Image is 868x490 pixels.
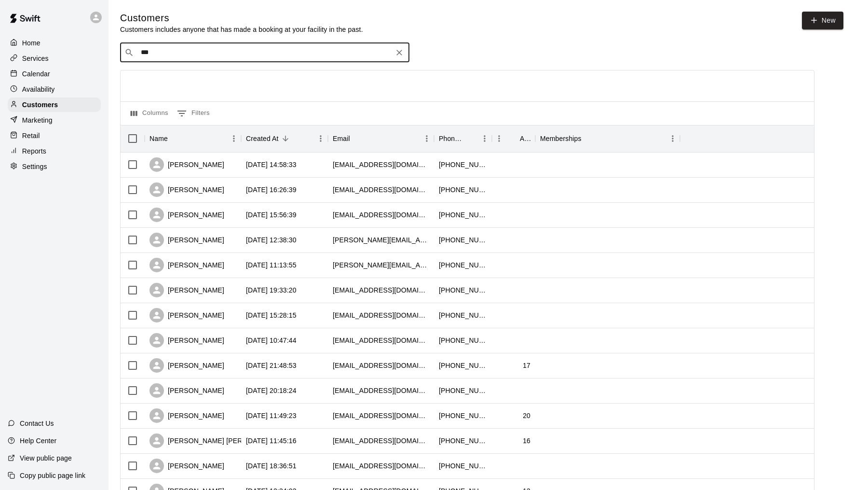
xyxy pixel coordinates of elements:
h5: Customers [120,12,363,25]
button: Menu [665,131,680,146]
button: Clear [393,46,406,59]
div: +15597729826 [439,235,487,245]
button: Sort [506,132,520,145]
div: Calendar [8,67,101,81]
div: [PERSON_NAME] [149,182,224,197]
div: Age [492,125,535,152]
div: keithgarrett17@gmail.com [333,185,429,195]
div: thedavidsons5573@gmail.com [333,160,429,169]
div: 2025-09-23 20:18:24 [246,386,297,395]
div: 2025-09-23 21:48:53 [246,361,297,370]
div: Email [333,125,350,152]
div: Customers [8,98,101,112]
div: [PERSON_NAME] [149,208,224,222]
div: Created At [241,125,328,152]
div: 2025-10-07 14:58:33 [246,160,297,169]
div: 2025-09-23 11:45:16 [246,436,297,446]
a: Marketing [8,113,101,127]
div: [PERSON_NAME] [PERSON_NAME] [149,434,283,448]
div: Reports [8,144,101,158]
a: Availability [8,82,101,97]
p: Contact Us [20,419,54,428]
div: +15129664524 [439,310,487,320]
div: Phone Number [439,125,464,152]
button: Sort [582,132,595,145]
a: New [802,12,843,29]
div: Phone Number [434,125,492,152]
div: 20 [523,411,530,420]
div: 2025-09-27 19:33:20 [246,285,297,295]
div: 2025-09-24 10:47:44 [246,336,297,345]
div: Retail [8,128,101,143]
button: Sort [350,132,364,145]
div: 2025-09-29 12:38:30 [246,235,297,245]
div: Name [145,125,241,152]
p: Calendar [22,69,50,79]
p: Help Center [20,436,56,446]
p: Settings [22,162,47,171]
button: Show filters [175,106,212,121]
div: cameronrivera2027@gmail.com [333,361,429,370]
div: +13178333422 [439,436,487,446]
div: +16162831665 [439,285,487,295]
div: Created At [246,125,279,152]
div: Email [328,125,434,152]
div: 2025-10-04 16:26:39 [246,185,297,195]
button: Menu [477,131,492,146]
div: 2025-10-03 15:56:39 [246,210,297,220]
div: +15126487614 [439,260,487,270]
div: [PERSON_NAME] [149,157,224,172]
div: aruiz7312@yahoo.com [333,386,429,395]
div: Age [520,125,530,152]
div: [PERSON_NAME] [149,408,224,423]
div: Memberships [535,125,680,152]
p: Retail [22,131,40,140]
button: Sort [464,132,477,145]
div: ezraparlier@gmail.com [333,411,429,420]
div: Memberships [540,125,582,152]
button: Select columns [128,106,171,121]
div: josh_morgan13@yahoo.com [333,310,429,320]
p: Home [22,38,41,48]
div: +15126771063 [439,411,487,420]
div: 17 [523,361,530,370]
div: kalencurran@gmail.com [333,210,429,220]
div: [PERSON_NAME] [149,258,224,272]
p: Copy public page link [20,471,85,480]
div: +15129224918 [439,386,487,395]
p: View public page [20,453,72,463]
div: mwharrelson1@gmail.com [333,436,429,446]
div: [PERSON_NAME] [149,283,224,297]
button: Menu [492,131,506,146]
p: Availability [22,84,55,94]
button: Menu [420,131,434,146]
div: +12142444179 [439,461,487,471]
div: [PERSON_NAME] [149,233,224,247]
div: Search customers by name or email [120,43,409,62]
a: Settings [8,159,101,174]
div: 2025-09-17 18:36:51 [246,461,297,471]
a: Services [8,51,101,66]
div: [PERSON_NAME] [149,459,224,473]
p: Customers [22,100,58,110]
div: +15122280336 [439,185,487,195]
a: Home [8,36,101,50]
div: [PERSON_NAME] [149,308,224,322]
div: +15129666511 [439,160,487,169]
div: [PERSON_NAME] [149,383,224,398]
div: 2025-09-29 11:13:55 [246,260,297,270]
p: Customers includes anyone that has made a booking at your facility in the past. [120,25,363,34]
div: mcgaheyfamily2020@gmail.com [333,336,429,345]
button: Sort [168,132,181,145]
div: +15128431995 [439,361,487,370]
div: Name [149,125,168,152]
div: melanie.norris@me.com [333,235,429,245]
p: Services [22,54,49,63]
p: Marketing [22,115,53,125]
button: Menu [313,131,328,146]
div: 16 [523,436,530,446]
